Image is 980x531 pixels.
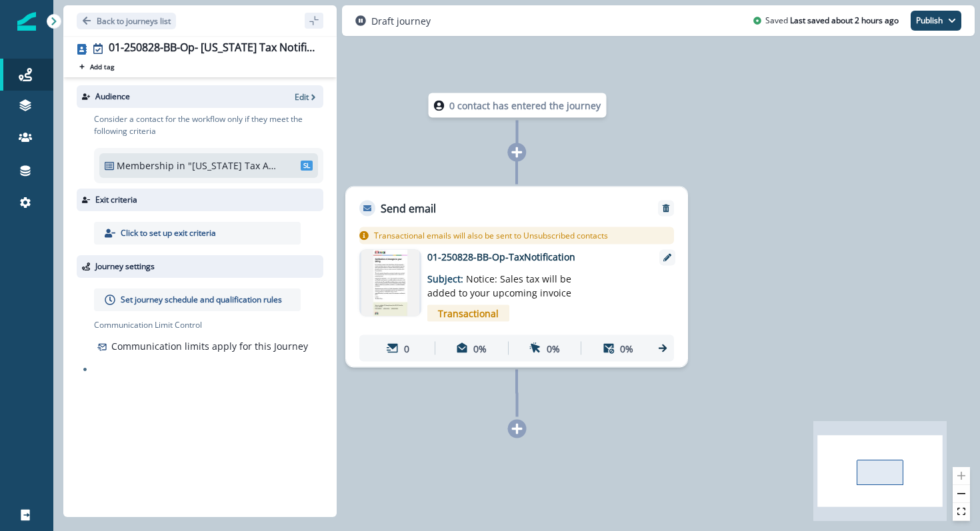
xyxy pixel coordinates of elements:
button: Publish [911,11,961,31]
p: Subject: [427,264,594,300]
button: zoom out [953,485,970,503]
p: Last saved about 2 hours ago [790,15,899,27]
span: Notice: Sales tax will be added to your upcoming invoice [427,272,571,299]
p: Send email [381,201,436,217]
p: Saved [765,15,788,27]
p: Consider a contact for the workflow only if they meet the following criteria [94,113,323,137]
button: Go back [77,13,176,29]
p: 0% [473,341,487,355]
button: sidebar collapse toggle [305,13,323,29]
p: 0% [620,341,633,355]
p: Back to journeys list [97,15,171,27]
p: "[US_STATE] Tax Alert - 08.2025" [188,159,278,173]
div: Send emailRemoveTransactional emails will also be sent to Unsubscribed contactsemail asset unavai... [345,187,688,368]
span: SL [301,161,313,171]
g: Edge from node-dl-count to fb4637db-68e3-42bb-9fa1-4534548cbbb8 [517,121,517,185]
p: Journey settings [95,261,155,272]
p: 01-250828-BB-Op-TaxNotification [427,250,641,264]
p: in [177,159,185,173]
img: Inflection [17,12,36,31]
p: Communication Limit Control [94,319,323,331]
p: Transactional emails will also be sent to Unsubscribed contacts [374,230,608,242]
p: Membership [117,159,174,173]
p: Click to set up exit criteria [121,227,216,239]
div: 01-250828-BB-Op- [US_STATE] Tax Notification [109,41,318,56]
p: Add tag [90,63,114,71]
div: 0 contact has entered the journey [389,93,645,118]
button: Remove [655,204,677,213]
button: Edit [295,91,318,103]
p: Draft journey [371,14,431,28]
p: Communication limits apply for this Journey [111,339,308,353]
span: Transactional [427,305,509,322]
p: Audience [95,91,130,103]
p: 0% [547,341,560,355]
img: email asset unavailable [361,250,419,316]
button: Add tag [77,61,117,72]
button: fit view [953,503,970,521]
p: 0 contact has entered the journey [449,99,601,113]
g: Edge from fb4637db-68e3-42bb-9fa1-4534548cbbb8 to node-add-under-883584a4-4136-483d-9b24-44c5d4c1... [517,370,517,417]
p: Exit criteria [95,194,137,206]
p: Edit [295,91,309,103]
p: 0 [404,341,409,355]
p: Set journey schedule and qualification rules [121,294,282,306]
